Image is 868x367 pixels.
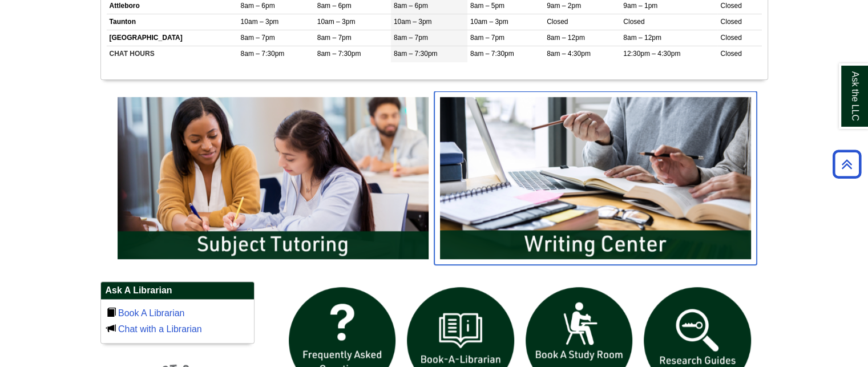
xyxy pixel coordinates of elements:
span: 10am – 3pm [317,18,356,26]
span: 9am – 2pm [547,2,581,10]
span: 8am – 7:30pm [317,50,361,58]
span: 8am – 7pm [241,34,275,42]
span: 12:30pm – 4:30pm [623,50,680,58]
span: 8am – 5pm [470,2,504,10]
span: Closed [720,18,741,26]
span: 8am – 7pm [317,34,352,42]
td: [GEOGRAPHIC_DATA] [107,30,238,46]
span: 8am – 7:30pm [394,50,438,58]
span: 8am – 12pm [623,34,661,42]
a: Book A Librarian [118,308,185,318]
span: 8am – 6pm [394,2,428,10]
span: 8am – 7pm [394,34,428,42]
span: 8am – 7pm [470,34,504,42]
span: 8am – 6pm [241,2,275,10]
td: CHAT HOURS [107,46,238,62]
span: Closed [720,2,741,10]
a: Back to Top [829,156,865,172]
span: 10am – 3pm [394,18,432,26]
td: Taunton [107,14,238,30]
span: 8am – 4:30pm [547,50,591,58]
span: 10am – 3pm [470,18,508,26]
img: Subject Tutoring Information [112,91,434,265]
span: 9am – 1pm [623,2,657,10]
span: 8am – 7:30pm [470,50,514,58]
span: 8am – 12pm [547,34,585,42]
span: Closed [547,18,568,26]
span: Closed [623,18,644,26]
span: 10am – 3pm [241,18,279,26]
span: Closed [720,50,741,58]
span: Closed [720,34,741,42]
h2: Ask A Librarian [101,282,254,300]
a: Chat with a Librarian [118,324,202,334]
span: 8am – 6pm [317,2,352,10]
img: Writing Center Information [434,91,757,265]
div: slideshow [112,91,757,270]
span: 8am – 7:30pm [241,50,285,58]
